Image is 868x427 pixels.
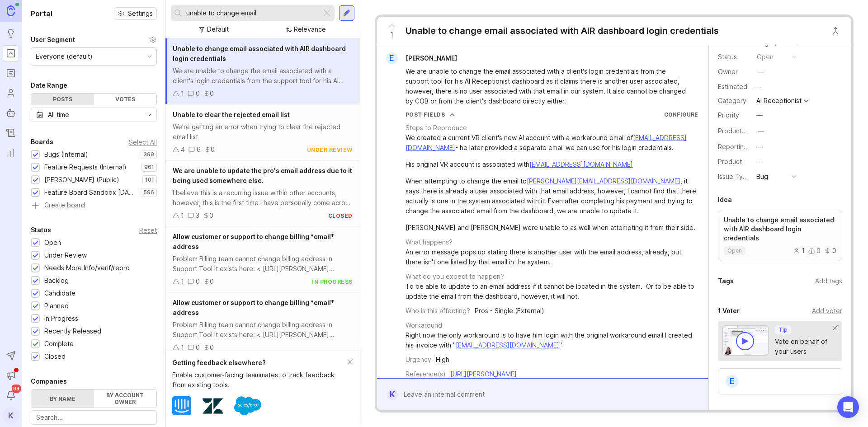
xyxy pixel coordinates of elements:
[173,233,334,250] span: Allow customer or support to change billing *email* address
[181,145,185,155] div: 4
[31,376,67,387] div: Companies
[664,111,698,118] a: Configure
[724,216,836,243] p: Unable to change email associated with AIR dashboard login credentials
[44,276,69,286] div: Backlog
[387,389,398,400] div: K
[812,306,842,316] div: Add voter
[475,306,544,316] div: Pros - Single (External)
[436,355,449,365] div: High
[390,29,393,39] span: 1
[718,210,842,261] a: Unable to change email associated with AIR dashboard login credentialsopen100
[718,84,747,90] div: Estimated
[381,52,464,64] a: E[PERSON_NAME]
[36,413,151,422] input: Search...
[756,172,768,182] div: Bug
[406,111,445,118] div: Post Fields
[529,160,633,168] a: [EMAIL_ADDRESS][DOMAIN_NAME]
[31,94,94,105] div: Posts
[172,370,348,390] div: Enable customer-facing teammates to track feedback from existing tools.
[718,305,740,316] div: 1 Voter
[3,347,19,364] button: Send to Autopilot
[718,127,766,135] label: ProductboardID
[3,25,19,42] a: Ideas
[44,301,69,311] div: Planned
[173,254,353,274] div: Problem Billing team cannot change billing address in Support Tool It exists here: < [URL][PERSON...
[727,247,742,254] p: open
[756,110,763,120] div: —
[406,237,453,247] div: What happens?
[307,146,353,154] div: under review
[44,339,74,349] div: Complete
[139,228,157,233] div: Reset
[31,8,52,19] h1: Portal
[173,45,346,62] span: Unable to change email associated with AIR dashboard login credentials
[31,80,67,91] div: Date Range
[718,409,763,420] div: ClickUp Tasks
[207,24,229,34] div: Default
[757,52,774,62] div: open
[197,145,201,155] div: 6
[196,211,199,221] div: 3
[406,66,690,106] div: We are unable to change the email associated with a client's login credentials from the support t...
[406,54,457,62] span: [PERSON_NAME]
[181,343,184,352] div: 1
[406,355,431,365] div: Urgency
[186,8,318,18] input: Search...
[143,189,154,196] p: 596
[44,162,127,172] div: Feature Requests (Internal)
[793,248,805,254] div: 1
[31,225,51,235] div: Status
[44,352,66,361] div: Closed
[755,125,767,137] button: ProductboardID
[328,212,353,220] div: closed
[718,173,751,180] label: Issue Type
[44,150,88,160] div: Bugs (Internal)
[406,223,698,233] div: [PERSON_NAME] and [PERSON_NAME] were unable to as well when attempting it from their side.
[44,175,119,185] div: [PERSON_NAME] (Public)
[173,111,290,118] span: Unable to clear the rejected email list
[406,111,455,118] button: Post Fields
[12,385,21,393] span: 99
[44,263,130,273] div: Needs More Info/verif/repro
[173,299,334,316] span: Allow customer or support to change billing *email* address
[203,396,223,416] img: Zendesk logo
[173,66,353,86] div: We are unable to change the email associated with a client's login credentials from the support t...
[3,45,19,61] a: Portal
[3,387,19,404] button: Notifications
[778,326,788,333] p: Tip
[3,407,19,423] button: K
[758,67,764,77] div: —
[386,52,398,64] div: E
[756,157,763,167] div: —
[211,145,215,155] div: 0
[718,194,732,205] div: Idea
[210,277,214,286] div: 0
[114,7,157,20] a: Settings
[816,409,842,419] div: Link task
[722,325,769,356] img: video-thumbnail-vote-d41b83416815613422e2ca741bf692cc.jpg
[406,369,446,379] div: Reference(s)
[3,85,19,101] a: Users
[3,105,19,121] a: Autopilot
[143,151,154,158] p: 399
[210,343,214,352] div: 0
[44,288,75,298] div: Candidate
[718,67,750,77] div: Owner
[824,248,836,254] div: 0
[44,314,78,324] div: In Progress
[718,158,742,165] label: Product
[31,136,53,147] div: Boards
[456,341,559,349] a: [EMAIL_ADDRESS][DOMAIN_NAME]
[196,89,200,99] div: 0
[172,358,348,368] div: Getting feedback elsewhere?
[718,143,766,150] label: Reporting Team
[406,24,719,37] div: Unable to change email associated with AIR dashboard login credentials
[94,94,157,105] div: Votes
[406,176,698,216] div: When attempting to change the email to , it says there is already a user associated with that ema...
[31,202,157,210] a: Create board
[94,389,157,408] label: By account owner
[808,248,821,254] div: 0
[756,142,763,152] div: —
[36,52,93,61] div: Everyone (default)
